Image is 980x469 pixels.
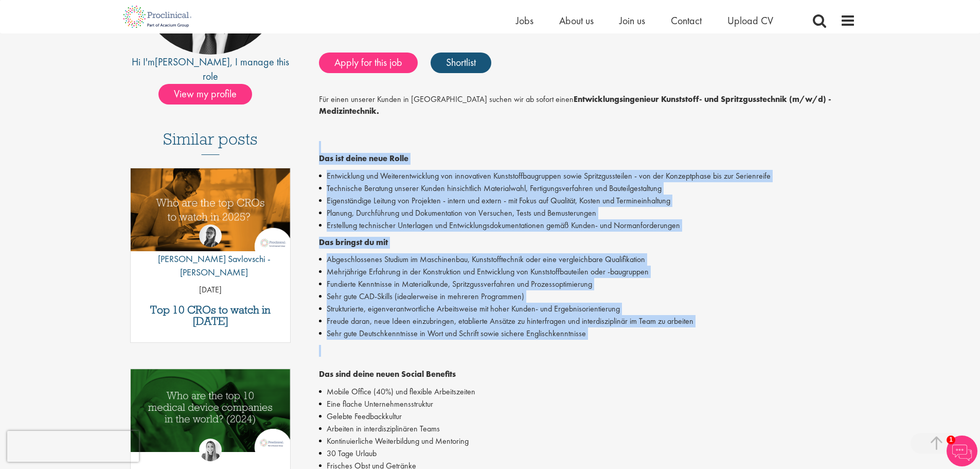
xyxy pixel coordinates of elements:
img: Theodora Savlovschi - Wicks [199,224,222,247]
a: Theodora Savlovschi - Wicks [PERSON_NAME] Savlovschi - [PERSON_NAME] [131,224,291,284]
p: Für einen unserer Kunden in [GEOGRAPHIC_DATA] suchen wir ab sofort einen [319,94,856,164]
li: Technische Beratung unserer Kunden hinsichtlich Materialwahl, Fertigungsverfahren und Bauteilgest... [319,182,856,195]
strong: Das bringst du mit [319,237,388,248]
li: Erstellung technischer Unterlagen und Entwicklungsdokumentationen gemäß Kunden- und Normanforderu... [319,219,856,232]
h3: Similar posts [163,130,258,155]
strong: Das sind deine neuen Social Benefits [319,369,456,379]
img: Top 10 Medical Device Companies 2024 [131,369,291,452]
li: Strukturierte, eigenverantwortliche Arbeitsweise mit hoher Kunden- und Ergebnisorientierung [319,303,856,315]
a: [PERSON_NAME] [155,55,230,68]
li: Mobile Office (40%) und flexible Arbeitszeiten [319,386,856,398]
li: Gelebte Feedbackkultur [319,410,856,423]
a: Shortlist [431,53,491,73]
a: Top 10 CROs to watch in [DATE] [136,304,286,327]
a: Join us [619,14,645,27]
strong: Das ist deine neue Rolle [319,153,408,164]
div: Hi I'm , I manage this role [125,55,296,84]
img: Top 10 CROs 2025 | Proclinical [131,168,291,251]
li: Kontinuierliche Weiterbildung und Mentoring [319,435,856,447]
li: Fundierte Kenntnisse in Materialkunde, Spritzgussverfahren und Prozessoptimierung [319,278,856,290]
li: Mehrjährige Erfahrung in der Konstruktion und Entwicklung von Kunststoffbauteilen oder -baugruppen [319,266,856,278]
li: Eine flache Unternehmensstruktur [319,398,856,410]
span: 1 [947,436,955,444]
p: [PERSON_NAME] Savlovschi - [PERSON_NAME] [131,252,291,279]
li: Arbeiten in interdisziplinären Teams [319,423,856,435]
li: Abgeschlossenes Studium im Maschinenbau, Kunststofftechnik oder eine vergleichbare Qualifikation [319,253,856,266]
span: View my profile [158,84,252,105]
li: Freude daran, neue Ideen einzubringen, etablierte Ansätze zu hinterfragen und interdisziplinär im... [319,315,856,327]
a: Contact [671,14,702,27]
a: View my profile [158,86,262,99]
li: Sehr gute CAD-Skills (idealerweise in mehreren Programmen) [319,290,856,303]
iframe: reCAPTCHA [7,431,139,462]
img: Chatbot [947,436,977,466]
li: Sehr gute Deutschkenntnisse in Wort und Schrift sowie sichere Englischkenntnisse [319,327,856,340]
li: Planung, Durchführung und Dokumentation von Versuchen, Tests und Bemusterungen [319,207,856,219]
li: Entwicklung und Weiterentwicklung von innovativen Kunststoffbaugruppen sowie Spritzgussteilen - v... [319,170,856,182]
strong: Entwicklungsingenieur Kunststoff- und Spritzgusstechnik (m/w/d) - Medizintechnik. [319,94,831,116]
li: 30 Tage Urlaub [319,447,856,460]
a: Apply for this job [319,53,418,73]
li: Eigenständige Leitung von Projekten - intern und extern - mit Fokus auf Qualität, Kosten und Term... [319,195,856,207]
a: About us [559,14,594,27]
p: [DATE] [131,284,291,296]
a: Link to a post [131,369,291,460]
a: Upload CV [727,14,773,27]
img: Hannah Burke [199,439,222,461]
a: Jobs [516,14,533,27]
a: Link to a post [131,168,291,259]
